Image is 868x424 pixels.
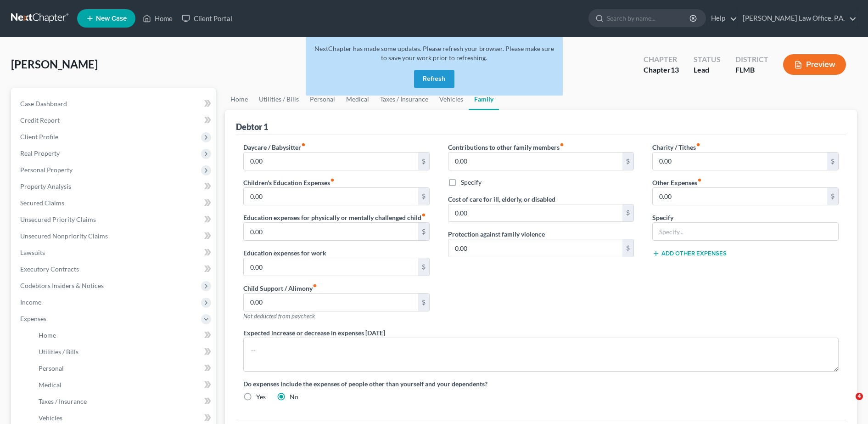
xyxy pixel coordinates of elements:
[20,265,79,273] span: Executory Contracts
[418,188,429,205] div: $
[31,393,216,410] a: Taxes / Insurance
[96,15,127,22] span: New Case
[13,112,216,129] a: Credit Report
[735,54,768,65] div: District
[653,188,827,205] input: --
[827,153,838,170] div: $
[694,54,721,65] div: Status
[652,213,673,222] label: Specify
[243,379,839,389] label: Do expenses include the expenses of people other than yourself and your dependents?
[39,364,64,372] span: Personal
[644,65,679,75] div: Chapter
[243,213,426,222] label: Education expenses for physically or mentally challenged child
[304,88,341,110] a: Personal
[20,116,60,124] span: Credit Report
[783,54,846,75] button: Preview
[13,228,216,244] a: Unsecured Nonpriority Claims
[560,142,564,147] i: fiber_manual_record
[20,282,104,289] span: Codebtors Insiders & Notices
[414,70,454,88] button: Refresh
[418,153,429,170] div: $
[225,88,253,110] a: Home
[13,96,216,112] a: Case Dashboard
[13,178,216,195] a: Property Analysis
[448,239,623,257] input: --
[735,65,768,75] div: FLMB
[622,204,633,222] div: $
[856,393,863,400] span: 4
[20,182,71,190] span: Property Analysis
[706,10,737,27] a: Help
[20,199,64,207] span: Secured Claims
[448,204,623,222] input: --
[243,312,315,320] span: Not deducted from paycheck
[39,381,62,389] span: Medical
[314,45,554,62] span: NextChapter has made some updates. Please refresh your browser. Please make sure to save your wor...
[253,88,304,110] a: Utilities / Bills
[827,188,838,205] div: $
[644,54,679,65] div: Chapter
[837,393,859,415] iframe: Intercom live chat
[138,10,177,27] a: Home
[20,249,45,256] span: Lawsuits
[652,178,702,187] label: Other Expenses
[622,153,633,170] div: $
[653,153,827,170] input: --
[31,344,216,360] a: Utilities / Bills
[39,348,78,356] span: Utilities / Bills
[313,283,317,288] i: fiber_manual_record
[13,195,216,211] a: Secured Claims
[418,294,429,311] div: $
[20,166,73,174] span: Personal Property
[243,248,326,258] label: Education expenses for work
[13,244,216,261] a: Lawsuits
[243,142,306,152] label: Daycare / Babysitter
[20,149,60,157] span: Real Property
[39,414,62,422] span: Vehicles
[236,121,268,132] div: Debtor 1
[39,331,56,339] span: Home
[244,188,418,205] input: --
[290,392,298,401] label: No
[31,377,216,393] a: Medical
[13,211,216,228] a: Unsecured Priority Claims
[622,239,633,257] div: $
[13,261,216,277] a: Executory Contracts
[738,10,857,27] a: [PERSON_NAME] Law Office, P.A.
[20,100,67,107] span: Case Dashboard
[20,215,96,223] span: Unsecured Priority Claims
[244,258,418,276] input: --
[244,294,418,311] input: --
[244,223,418,240] input: --
[652,250,727,257] button: Add Other Expenses
[20,315,46,322] span: Expenses
[607,10,691,27] input: Search by name...
[448,194,555,204] label: Cost of care for ill, elderly, or disabled
[653,223,838,240] input: Specify...
[301,142,306,147] i: fiber_manual_record
[31,360,216,377] a: Personal
[20,298,41,306] span: Income
[697,178,702,182] i: fiber_manual_record
[177,10,237,27] a: Client Portal
[448,229,545,239] label: Protection against family violence
[330,178,335,182] i: fiber_manual_record
[243,178,335,187] label: Children's Education Expenses
[20,232,108,240] span: Unsecured Nonpriority Claims
[31,327,216,344] a: Home
[243,328,385,338] label: Expected increase or decrease in expenses [DATE]
[694,65,721,75] div: Lead
[39,397,87,405] span: Taxes / Insurance
[244,153,418,170] input: --
[448,153,623,170] input: --
[671,65,679,74] span: 13
[11,57,98,71] span: [PERSON_NAME]
[256,392,266,401] label: Yes
[696,142,700,147] i: fiber_manual_record
[448,142,564,152] label: Contributions to other family members
[421,213,426,217] i: fiber_manual_record
[652,142,700,152] label: Charity / Tithes
[418,258,429,276] div: $
[243,283,317,293] label: Child Support / Alimony
[418,223,429,240] div: $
